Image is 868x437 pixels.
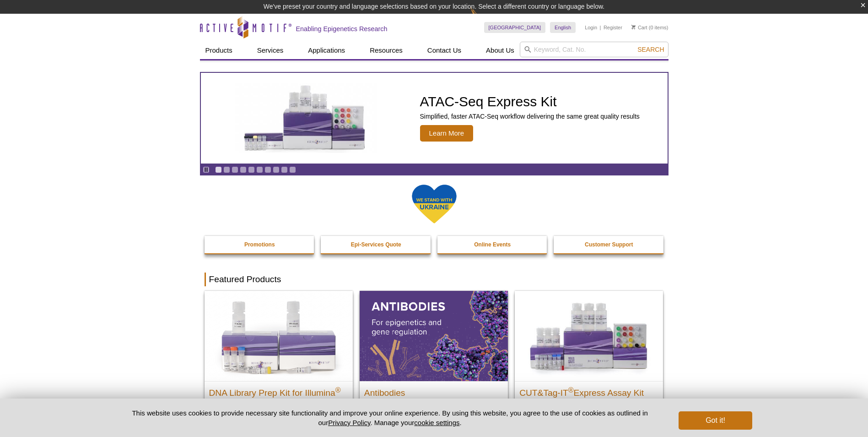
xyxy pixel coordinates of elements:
h2: Enabling Epigenetics Research [296,25,388,33]
a: All Antibodies Antibodies Application-tested antibodies for ChIP, CUT&Tag, and CUT&RUN. [360,291,508,430]
img: Change Here [470,7,495,28]
img: DNA Library Prep Kit for Illumina [205,291,353,381]
img: Your Cart [631,25,636,29]
a: ATAC-Seq Express Kit ATAC-Seq Express Kit Simplified, faster ATAC-Seq workflow delivering the sam... [201,73,668,164]
h2: ATAC-Seq Express Kit [420,95,640,109]
img: All Antibodies [360,291,508,381]
a: Privacy Policy [328,419,370,426]
a: Services [252,42,289,59]
a: Toggle autoplay [203,166,210,173]
button: cookie settings [414,419,459,426]
h2: CUT&Tag-IT Express Assay Kit [519,384,658,398]
img: CUT&Tag-IT® Express Assay Kit [515,291,663,381]
strong: Promotions [244,241,275,248]
span: Learn More [420,125,474,142]
a: Online Events [437,236,548,253]
a: Resources [364,42,408,59]
a: Go to slide 9 [281,166,288,173]
a: Products [200,42,238,59]
a: Promotions [205,236,315,253]
h2: Featured Products [205,273,664,286]
strong: Epi-Services Quote [351,241,401,248]
img: ATAC-Seq Express Kit [230,83,381,153]
article: ATAC-Seq Express Kit [201,73,668,164]
span: Search [637,46,664,53]
a: Customer Support [554,236,664,253]
a: Go to slide 5 [248,166,255,173]
a: Login [585,24,597,31]
sup: ® [568,386,574,393]
a: Go to slide 7 [264,166,271,173]
a: Go to slide 4 [240,166,247,173]
button: Search [635,45,667,54]
sup: ® [335,386,341,393]
a: Cart [631,24,647,31]
a: Go to slide 2 [223,166,230,173]
h2: Antibodies [364,384,503,398]
input: Keyword, Cat. No. [520,42,669,57]
a: Go to slide 10 [289,166,296,173]
p: Simplified, faster ATAC-Seq workflow delivering the same great quality results [420,112,640,120]
a: Register [604,24,622,31]
a: About Us [480,42,520,59]
a: Go to slide 8 [273,166,280,173]
a: Contact Us [422,42,467,59]
li: | [600,22,601,33]
li: (0 items) [631,22,669,33]
a: English [550,22,576,33]
a: CUT&Tag-IT® Express Assay Kit CUT&Tag-IT®Express Assay Kit Less variable and higher-throughput ge... [515,291,663,430]
a: Applications [302,42,350,59]
a: Epi-Services Quote [321,236,431,253]
button: Got it! [679,411,752,430]
h2: DNA Library Prep Kit for Illumina [209,384,348,398]
a: Go to slide 3 [232,166,238,173]
p: This website uses cookies to provide necessary site functionality and improve your online experie... [116,408,664,427]
a: Go to slide 6 [256,166,263,173]
img: We Stand With Ukraine [411,184,457,224]
strong: Customer Support [585,241,633,248]
a: [GEOGRAPHIC_DATA] [484,22,546,33]
strong: Online Events [474,241,511,248]
a: Go to slide 1 [215,166,222,173]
